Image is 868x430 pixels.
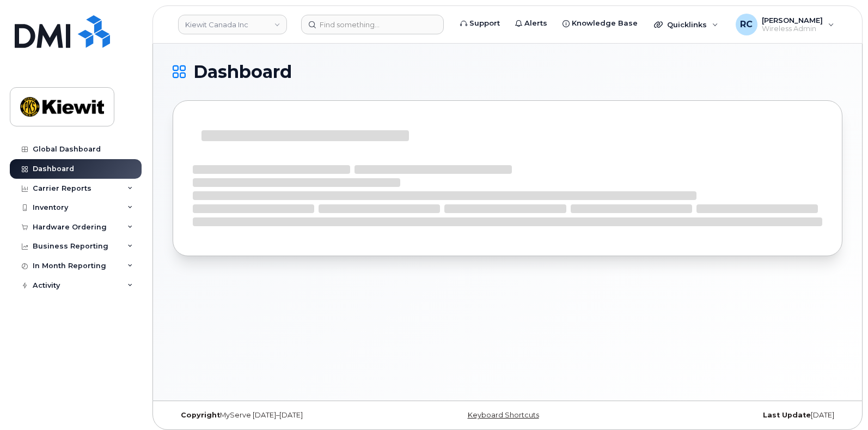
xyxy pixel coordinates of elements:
[619,411,842,420] div: [DATE]
[173,411,396,420] div: MyServe [DATE]–[DATE]
[468,411,539,419] a: Keyboard Shortcuts
[193,64,292,80] span: Dashboard
[181,411,220,419] strong: Copyright
[763,411,811,419] strong: Last Update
